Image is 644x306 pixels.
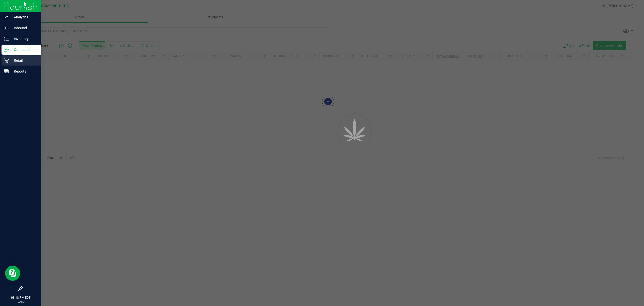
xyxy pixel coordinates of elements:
inline-svg: Inbound [4,25,9,30]
p: Outbound [9,47,39,53]
p: Inbound [9,25,39,31]
inline-svg: Retail [4,58,9,63]
inline-svg: Inventory [4,36,9,41]
p: Analytics [9,14,39,20]
p: 08:18 PM EDT [2,295,39,300]
p: [DATE] [2,300,39,304]
p: Retail [9,57,39,64]
inline-svg: Reports [4,69,9,74]
iframe: Resource center [5,266,20,281]
inline-svg: Outbound [4,47,9,52]
p: Reports [9,68,39,74]
inline-svg: Analytics [4,15,9,20]
p: Inventory [9,36,39,42]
